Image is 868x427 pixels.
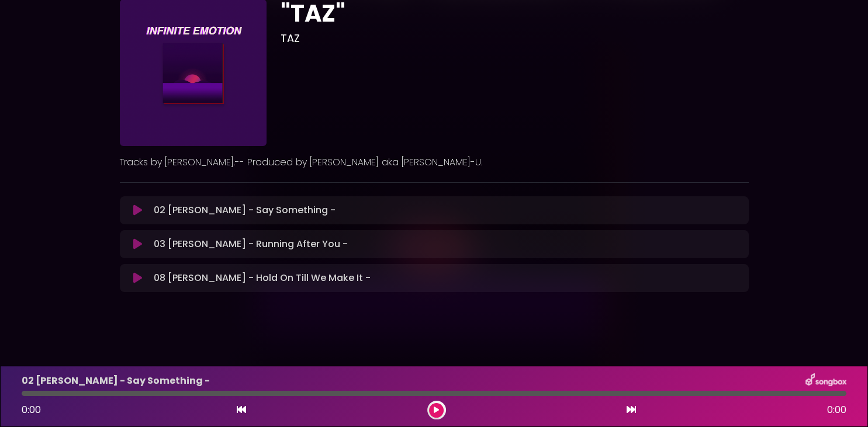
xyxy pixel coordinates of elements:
[120,155,749,169] p: Tracks by [PERSON_NAME].-- Produced by [PERSON_NAME] aka [PERSON_NAME]-U.
[154,271,371,285] p: 08 [PERSON_NAME] - Hold On Till We Make It -
[281,32,749,45] h3: TAZ
[154,203,336,217] p: 02 [PERSON_NAME] - Say Something -
[154,237,348,251] p: 03 [PERSON_NAME] - Running After You -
